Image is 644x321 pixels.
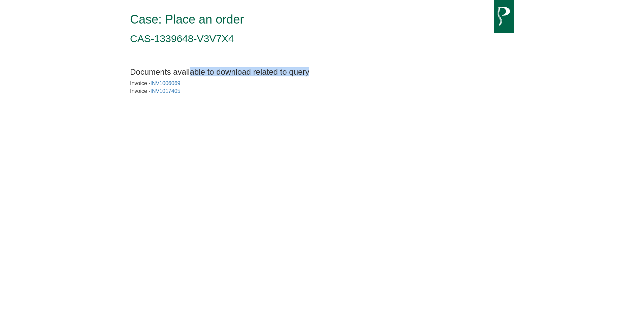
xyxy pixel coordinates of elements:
a: INV1006069 [150,80,180,86]
a: INV1017405 [150,88,180,94]
h1: Case: Place an order [130,13,489,26]
h2: CAS-1339648-V3V7X4 [130,33,489,44]
h3: Documents available to download related to query [130,68,514,76]
div: Invoice - Invoice - [130,80,514,95]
